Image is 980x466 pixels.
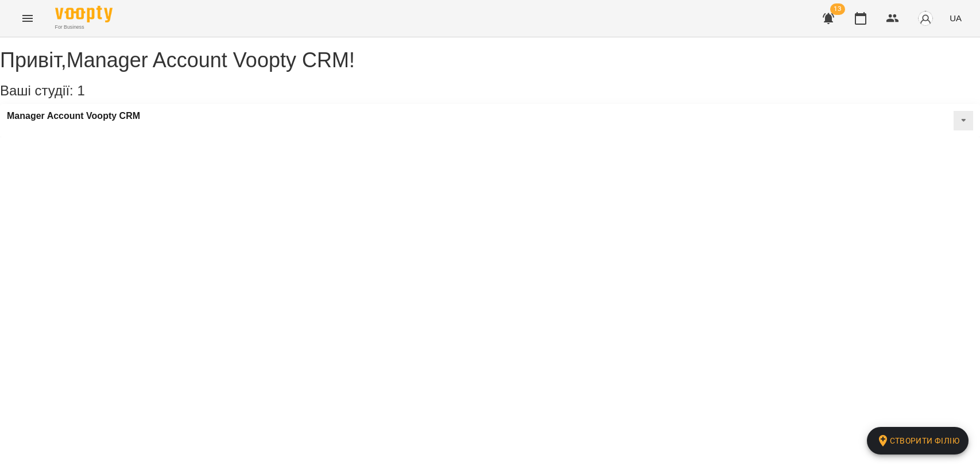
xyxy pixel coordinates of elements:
span: 1 [77,83,84,98]
span: 13 [830,3,845,15]
span: For Business [55,24,113,31]
button: UA [945,7,966,29]
span: UA [950,12,962,24]
img: avatar_s.png [917,10,933,26]
img: Voopty Logo [55,6,113,22]
button: Menu [14,5,41,32]
a: Manager Account Voopty CRM [7,111,140,121]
